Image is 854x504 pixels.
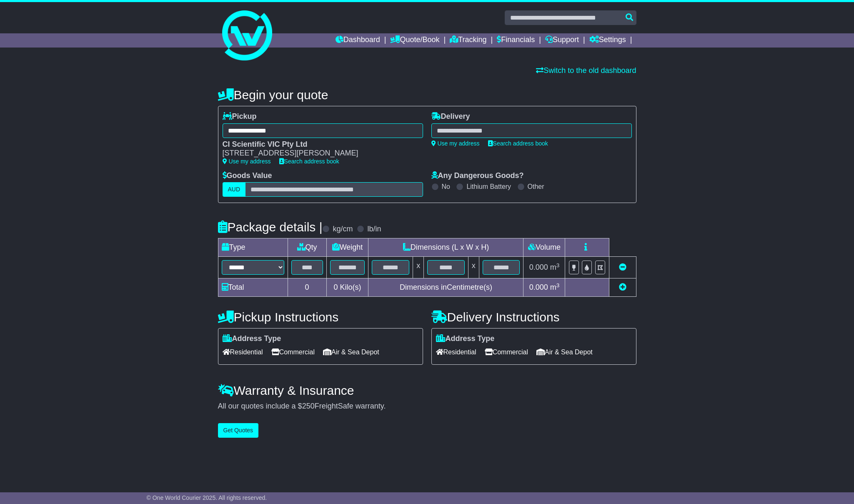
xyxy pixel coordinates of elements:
h4: Package details | [218,220,323,234]
h4: Pickup Instructions [218,310,423,324]
div: [STREET_ADDRESS][PERSON_NAME] [223,149,415,158]
h4: Delivery Instructions [431,310,636,324]
a: Tracking [450,33,486,48]
td: Kilo(s) [326,278,368,297]
a: Financials [497,33,535,48]
label: No [442,183,450,191]
label: Delivery [431,112,470,121]
td: Qty [288,238,326,257]
h4: Warranty & Insurance [218,384,636,397]
label: AUD [223,182,246,197]
label: Other [528,183,544,191]
a: Dashboard [336,33,380,48]
h4: Begin your quote [218,88,636,102]
a: Support [545,33,579,48]
label: Pickup [223,112,257,121]
a: Quote/Book [390,33,439,48]
span: 0 [333,283,338,291]
span: Residential [223,346,263,359]
td: 0 [288,278,326,297]
span: © One World Courier 2025. All rights reserved. [147,494,267,501]
td: Dimensions (L x W x H) [368,238,523,257]
td: Weight [326,238,368,257]
span: m [550,283,560,291]
span: Residential [436,346,476,359]
span: 0.000 [529,263,548,271]
a: Search address book [279,158,339,165]
a: Add new item [619,283,626,291]
a: Switch to the old dashboard [536,66,636,75]
div: CI Scientific VIC Pty Ltd [223,140,415,149]
a: Remove this item [619,263,626,271]
span: 0.000 [529,283,548,291]
button: Get Quotes [218,423,259,438]
span: Air & Sea Depot [323,346,379,359]
span: Air & Sea Depot [536,346,593,359]
div: All our quotes include a $ FreightSafe warranty. [218,402,636,411]
sup: 3 [556,262,560,268]
label: Address Type [436,334,495,344]
td: x [468,257,479,278]
a: Use my address [431,140,480,147]
a: Use my address [223,158,271,165]
label: Goods Value [223,171,272,181]
label: lb/in [367,225,381,234]
td: Dimensions in Centimetre(s) [368,278,523,297]
span: 250 [302,402,315,410]
label: Address Type [223,334,281,344]
span: Commercial [485,346,528,359]
td: Volume [523,238,565,257]
label: Lithium Battery [466,183,511,191]
label: Any Dangerous Goods? [431,171,524,181]
span: m [550,263,560,271]
td: Total [218,278,288,297]
td: x [413,257,424,278]
label: kg/cm [333,225,353,234]
a: Search address book [488,140,548,147]
td: Type [218,238,288,257]
sup: 3 [556,282,560,288]
span: Commercial [271,346,315,359]
a: Settings [589,33,626,48]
